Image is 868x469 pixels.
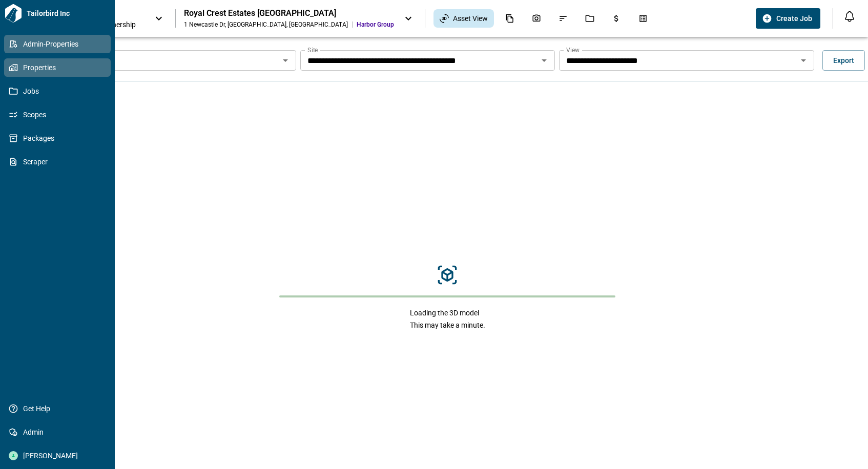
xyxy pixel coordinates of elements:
div: 1 Newcastle Dr , [GEOGRAPHIC_DATA] , [GEOGRAPHIC_DATA] [184,20,348,29]
label: View [566,46,580,54]
div: Budgets [606,10,627,27]
span: Loading the 3D model [410,308,485,318]
div: Asset View [433,9,494,28]
span: Properties [18,62,101,73]
a: Jobs [4,82,111,100]
span: Scopes [18,110,101,120]
a: Packages [4,129,111,147]
span: Export [833,55,854,66]
span: Packages [18,133,101,143]
a: Scopes [4,105,111,124]
button: Open notification feed [841,8,858,25]
div: Issues & Info [552,10,574,27]
span: [PERSON_NAME] [18,451,101,461]
label: Site [307,46,318,54]
div: Takeoff Center [632,10,654,27]
span: Jobs [18,86,101,96]
span: This may take a minute. [410,320,485,330]
span: Admin [18,427,101,437]
span: Scraper [18,157,101,167]
span: Get Help [18,403,101,414]
span: Admin-Properties [18,39,101,49]
span: Harbor Group [357,20,394,29]
button: Export [822,50,865,71]
div: Royal Crest Estates [GEOGRAPHIC_DATA] [184,8,394,18]
button: Open [537,53,551,68]
a: Scraper [4,153,111,171]
button: Open [796,53,811,68]
span: Tailorbird Inc [23,8,111,18]
button: Create Job [756,8,820,29]
div: Photos [526,10,547,27]
div: Jobs [579,10,601,27]
span: Asset View [453,13,488,24]
a: Admin-Properties [4,35,111,53]
span: Create Job [776,13,812,24]
a: Admin [4,423,111,441]
div: Documents [499,10,521,27]
a: Properties [4,58,111,77]
button: Open [278,53,293,68]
